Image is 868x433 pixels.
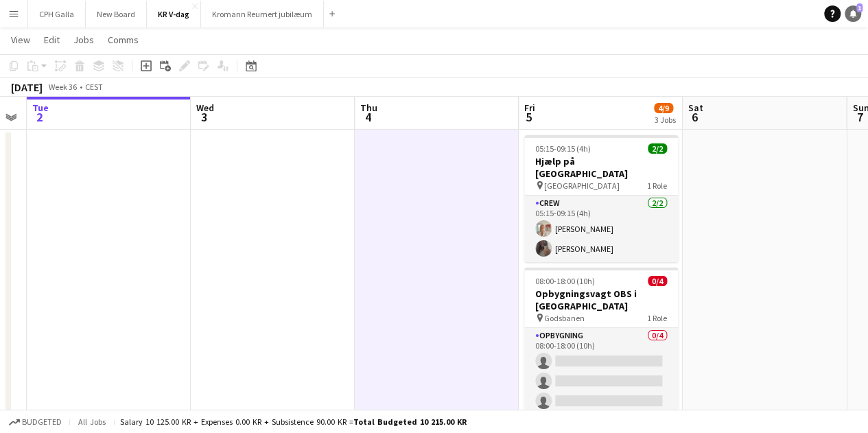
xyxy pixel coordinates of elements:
[353,417,467,427] span: Total Budgeted 10 215.00 KR
[44,34,60,46] span: Edit
[686,109,703,125] span: 6
[147,1,201,27] button: KR V-dag
[5,31,36,49] a: View
[102,31,144,49] a: Comms
[11,34,30,46] span: View
[647,313,667,323] span: 1 Role
[32,102,49,114] span: Tue
[358,109,377,125] span: 4
[524,155,678,180] h3: Hjælp på [GEOGRAPHIC_DATA]
[120,417,467,427] div: Salary 10 125.00 KR + Expenses 0.00 KR + Subsistence 90.00 KR =
[522,109,535,125] span: 5
[86,1,147,27] button: New Board
[544,180,620,191] span: [GEOGRAPHIC_DATA]
[196,102,214,114] span: Wed
[535,276,595,286] span: 08:00-18:00 (10h)
[68,31,99,49] a: Jobs
[11,80,43,94] div: [DATE]
[45,82,80,92] span: Week 36
[688,102,703,114] span: Sat
[360,102,377,114] span: Thu
[648,143,667,154] span: 2/2
[38,31,65,49] a: Edit
[73,34,94,46] span: Jobs
[75,417,108,427] span: All jobs
[524,102,535,114] span: Fri
[544,313,585,323] span: Godsbanen
[845,5,861,22] a: 1
[201,1,324,27] button: Kromann Reumert jubilæum
[85,82,103,92] div: CEST
[856,3,863,12] span: 1
[22,417,62,427] span: Budgeted
[524,196,678,262] app-card-role: Crew2/205:15-09:15 (4h)[PERSON_NAME][PERSON_NAME]
[524,288,678,312] h3: Opbygningsvagt OBS i [GEOGRAPHIC_DATA]
[108,34,139,46] span: Comms
[30,109,49,125] span: 2
[648,276,667,286] span: 0/4
[28,1,86,27] button: CPH Galla
[655,115,676,125] div: 3 Jobs
[194,109,214,125] span: 3
[7,414,64,430] button: Budgeted
[535,143,591,154] span: 05:15-09:15 (4h)
[647,180,667,191] span: 1 Role
[654,103,673,113] span: 4/9
[524,135,678,262] app-job-card: 05:15-09:15 (4h)2/2Hjælp på [GEOGRAPHIC_DATA] [GEOGRAPHIC_DATA]1 RoleCrew2/205:15-09:15 (4h)[PERS...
